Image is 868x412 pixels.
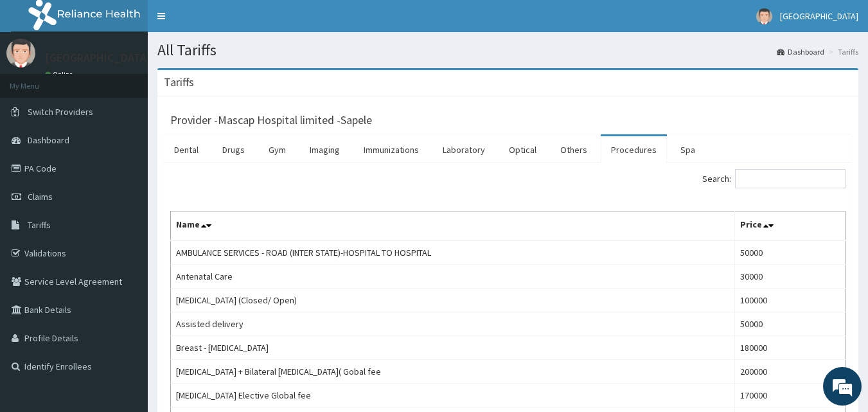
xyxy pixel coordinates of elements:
a: Dashboard [777,46,824,57]
td: 200000 [735,360,846,384]
td: Breast - [MEDICAL_DATA] [171,336,735,360]
span: Switch Providers [28,106,93,118]
span: [GEOGRAPHIC_DATA] [780,10,858,22]
h3: Tariffs [164,76,194,88]
a: Gym [258,136,296,163]
td: 100000 [735,289,846,312]
input: Search: [735,169,846,188]
td: 170000 [735,384,846,408]
a: Others [550,136,598,163]
th: Price [735,211,846,241]
td: 50000 [735,240,846,265]
div: Minimize live chat window [211,6,242,37]
td: 30000 [735,265,846,289]
a: Laboratory [432,136,495,163]
span: We're online! [75,124,177,254]
li: Tariffs [826,46,858,57]
span: Dashboard [28,134,69,146]
textarea: Type your message and hit 'Enter' [6,275,245,320]
td: AMBULANCE SERVICES - ROAD (INTER STATE)-HOSPITAL TO HOSPITAL [171,240,735,265]
td: 180000 [735,336,846,360]
span: Tariffs [28,219,51,231]
img: User Image [6,39,35,67]
span: Claims [28,191,53,202]
td: [MEDICAL_DATA] (Closed/ Open) [171,289,735,312]
img: User Image [756,8,772,24]
a: Drugs [212,136,255,163]
p: [GEOGRAPHIC_DATA] [45,52,151,64]
td: [MEDICAL_DATA] + Bilateral [MEDICAL_DATA]( Gobal fee [171,360,735,384]
h1: All Tariffs [157,42,858,58]
a: Procedures [601,136,667,163]
a: Online [45,70,76,79]
td: [MEDICAL_DATA] Elective Global fee [171,384,735,408]
td: Antenatal Care [171,265,735,289]
label: Search: [702,169,846,188]
a: Immunizations [353,136,429,163]
td: Assisted delivery [171,312,735,336]
td: 50000 [735,312,846,336]
a: Spa [670,136,705,163]
a: Dental [164,136,209,163]
a: Imaging [299,136,350,163]
th: Name [171,211,735,241]
div: Chat with us now [67,72,216,89]
h3: Provider - Mascap Hospital limited -Sapele [170,114,372,126]
img: d_794563401_company_1708531726252_794563401 [24,64,52,96]
a: Optical [499,136,547,163]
